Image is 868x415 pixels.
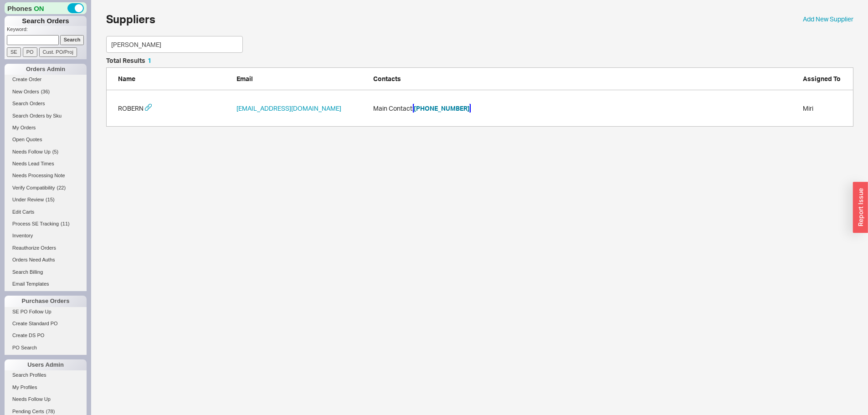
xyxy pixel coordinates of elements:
[52,149,58,154] span: ( 5 )
[12,89,39,94] span: New Orders
[12,197,44,202] span: Under Review
[61,221,70,226] span: ( 11 )
[41,89,50,94] span: ( 36 )
[12,149,51,154] span: Needs Follow Up
[148,56,151,64] span: 1
[5,296,87,307] div: Purchase Orders
[23,47,37,57] input: PO
[46,409,55,414] span: ( 78 )
[5,255,87,265] a: Orders Need Auths
[5,383,87,392] a: My Profiles
[5,171,87,180] a: Needs Processing Note
[5,395,87,404] a: Needs Follow Up
[803,15,853,24] a: Add New Supplier
[5,87,87,97] a: New Orders(36)
[12,173,65,178] span: Needs Processing Note
[414,104,470,113] button: [PHONE_NUMBER]
[7,26,87,35] p: Keyword:
[5,219,87,229] a: Process SE Tracking(11)
[5,2,87,14] div: Phones
[12,221,59,226] span: Process SE Tracking
[373,75,401,82] span: Contacts
[5,243,87,253] a: Reauthorize Orders
[106,57,151,64] h5: Total Results
[5,331,87,340] a: Create DS PO
[5,207,87,217] a: Edit Carts
[5,64,87,75] div: Orders Admin
[12,396,51,402] span: Needs Follow Up
[34,4,44,13] span: ON
[5,370,87,380] a: Search Profiles
[106,90,853,127] div: grid
[5,123,87,133] a: My Orders
[236,75,253,82] span: Email
[373,104,533,113] span: Main Contact:
[5,159,87,169] a: Needs Lead Times
[5,267,87,277] a: Search Billing
[57,185,66,190] span: ( 22 )
[106,36,243,53] input: Enter Search
[5,279,87,289] a: Email Templates
[5,111,87,121] a: Search Orders by Sku
[5,319,87,328] a: Create Standard PO
[106,14,155,25] h1: Suppliers
[5,99,87,108] a: Search Orders
[118,75,135,82] span: Name
[5,16,87,26] h1: Search Orders
[5,147,87,157] a: Needs Follow Up(5)
[12,409,44,414] span: Pending Certs
[236,104,341,113] a: [EMAIL_ADDRESS][DOMAIN_NAME]
[5,195,87,205] a: Under Review(15)
[5,343,87,353] a: PO Search
[5,75,87,84] a: Create Order
[803,75,841,82] span: Assigned To
[5,307,87,317] a: SE PO Follow Up
[60,35,84,45] input: Search
[5,135,87,144] a: Open Quotes
[5,183,87,193] a: Verify Compatibility(22)
[39,47,77,57] input: Cust. PO/Proj
[5,359,87,370] div: Users Admin
[46,197,55,202] span: ( 15 )
[118,104,144,113] a: ROBERN
[12,185,55,190] span: Verify Compatibility
[5,231,87,241] a: Inventory
[803,104,848,113] div: Miri
[7,47,21,57] input: SE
